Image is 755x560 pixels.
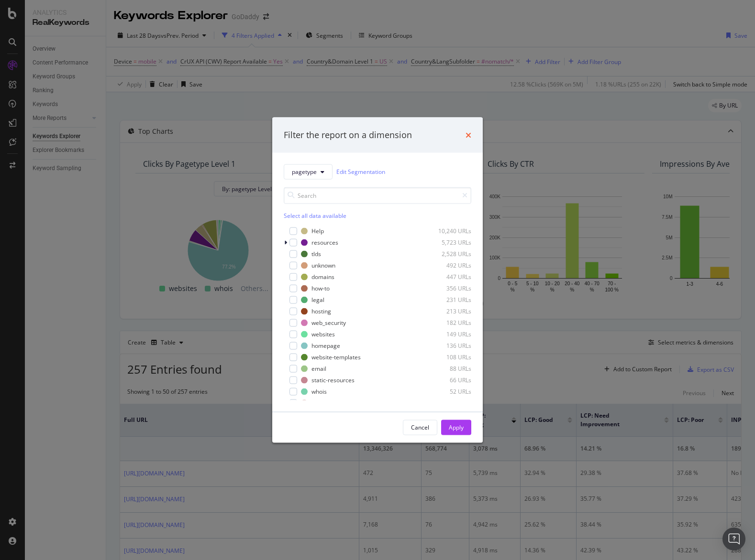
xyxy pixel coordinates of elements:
div: resources [311,238,338,247]
div: hosting [311,307,331,315]
div: Filter the report on a dimension [284,129,412,141]
div: Cancel [411,423,429,431]
button: Cancel [403,420,437,435]
div: domains [311,273,334,281]
a: Edit Segmentation [336,167,385,177]
div: legal [311,296,324,304]
input: Search [284,187,471,204]
button: Apply [441,420,471,435]
div: modal [272,118,483,443]
div: 49 URLs [424,399,471,407]
div: 182 URLs [424,319,471,327]
div: Open Intercom Messenger [722,528,745,550]
span: pagetype [292,168,317,176]
div: 2,528 URLs [424,250,471,258]
div: homepage [311,342,340,350]
div: email [311,365,326,373]
button: pagetype [284,164,333,179]
div: 213 URLs [424,307,471,315]
div: 108 URLs [424,353,471,361]
div: times [466,129,471,141]
div: web_security [311,319,346,327]
div: whois [311,388,327,396]
div: 52 URLs [424,388,471,396]
div: websites [311,330,335,338]
div: 149 URLs [424,330,471,338]
div: website-templates [311,353,361,361]
div: static-resources [311,376,355,384]
div: 231 URLs [424,296,471,304]
div: 88 URLs [424,365,471,373]
div: 356 URLs [424,284,471,292]
div: tlds [311,250,321,258]
div: Select all data available [284,211,471,219]
div: 5,723 URLs [424,238,471,247]
div: auctions [311,399,334,407]
div: 447 URLs [424,273,471,281]
div: Help [311,227,324,235]
div: 492 URLs [424,261,471,269]
div: how-to [311,284,330,292]
div: 136 URLs [424,342,471,350]
div: 10,240 URLs [424,227,471,235]
div: 66 URLs [424,376,471,384]
div: Apply [449,423,464,431]
div: unknown [311,261,335,269]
